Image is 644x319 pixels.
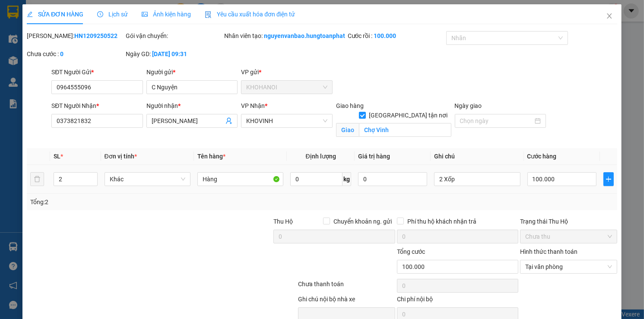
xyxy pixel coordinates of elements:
[527,153,557,160] span: Cước hàng
[603,172,614,186] button: plus
[126,31,222,41] div: Gói vận chuyển:
[142,11,191,18] span: Ảnh kiện hàng
[51,101,143,111] div: SĐT Người Nhận
[330,217,395,226] span: Chuyển khoản ng. gửi
[343,172,351,186] span: kg
[60,51,63,57] b: 0
[142,11,148,17] span: picture
[97,11,103,17] span: clock-circle
[336,123,359,137] span: Giao
[146,67,238,77] div: Người gửi
[397,248,425,255] span: Tổng cước
[358,153,390,160] span: Giá trị hàng
[241,67,333,77] div: VP gửi
[336,102,364,109] span: Giao hàng
[520,248,577,255] label: Hình thức thanh toán
[604,176,613,183] span: plus
[460,116,533,126] input: Ngày giao
[27,31,124,41] div: [PERSON_NAME]:
[224,31,346,41] div: Nhân viên tạo:
[205,11,295,18] span: Yêu cầu xuất hóa đơn điện tử
[525,260,612,273] span: Tại văn phòng
[246,81,327,94] span: KHOHANOI
[606,13,613,19] span: close
[152,51,187,57] b: [DATE] 09:31
[306,153,336,160] span: Định lượng
[597,4,622,28] button: Close
[30,172,44,186] button: delete
[197,172,283,186] input: VD: Bàn, Ghế
[30,197,249,207] div: Tổng: 2
[404,217,480,226] span: Phí thu hộ khách nhận trả
[110,173,185,186] span: Khác
[54,153,60,160] span: SL
[374,32,397,39] b: 100.000
[27,11,83,18] span: SỬA ĐƠN HÀNG
[97,11,128,18] span: Lịch sử
[105,153,137,160] span: Đơn vị tính
[51,67,143,77] div: SĐT Người Gửi
[520,217,617,226] div: Trạng thái Thu Hộ
[273,218,293,225] span: Thu Hộ
[197,153,225,160] span: Tên hàng
[359,123,451,137] input: Giao tận nơi
[366,111,451,120] span: [GEOGRAPHIC_DATA] tận nơi
[297,279,396,294] div: Chưa thanh toán
[126,49,222,59] div: Ngày GD:
[146,101,238,111] div: Người nhận
[74,32,117,39] b: HN1209250522
[241,102,265,109] span: VP Nhận
[348,31,444,41] div: Cước rồi :
[431,148,523,165] th: Ghi chú
[434,172,520,186] input: Ghi Chú
[525,230,612,243] span: Chưa thu
[298,294,395,307] div: Ghi chú nội bộ nhà xe
[455,102,482,109] label: Ngày giao
[205,11,212,18] img: icon
[27,11,33,17] span: edit
[264,32,345,39] b: nguyenvanbao.hungtoanphat
[397,294,519,307] div: Chi phí nội bộ
[225,117,232,124] span: user-add
[27,49,124,59] div: Chưa cước :
[246,114,327,127] span: KHOVINH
